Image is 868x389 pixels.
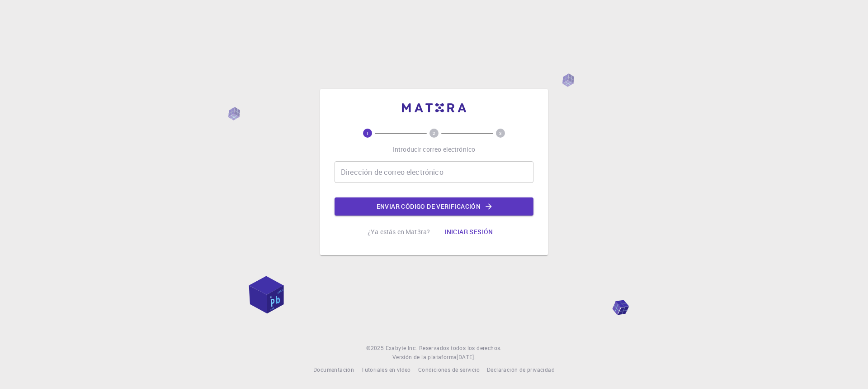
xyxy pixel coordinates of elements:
button: Iniciar sesión [437,223,500,241]
text: 3 [499,130,502,136]
font: Versión de la plataforma [392,353,457,360]
font: Introducir correo electrónico [393,145,475,154]
a: Documentación [313,365,354,375]
font: . [474,353,476,360]
font: © [366,344,370,351]
a: Exabyte Inc. [386,344,417,353]
a: Tutoriales en vídeo [361,365,411,375]
text: 2 [433,130,435,136]
font: Iniciar sesión [444,227,493,236]
font: Enviar código de verificación [377,202,481,211]
a: Declaración de privacidad [487,365,555,375]
font: 2025 [371,344,384,351]
font: Declaración de privacidad [487,366,555,373]
font: Reservados todos los derechos. [419,344,502,351]
font: Documentación [313,366,354,373]
button: Enviar código de verificación [335,197,533,216]
a: [DATE]. [457,353,476,362]
font: Exabyte Inc. [386,344,417,351]
text: 1 [366,130,369,136]
font: Tutoriales en vídeo [361,366,411,373]
font: ¿Ya estás en Mat3ra? [368,227,430,236]
font: Condiciones de servicio [418,366,480,373]
a: Condiciones de servicio [418,365,480,375]
font: [DATE] [457,353,474,360]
